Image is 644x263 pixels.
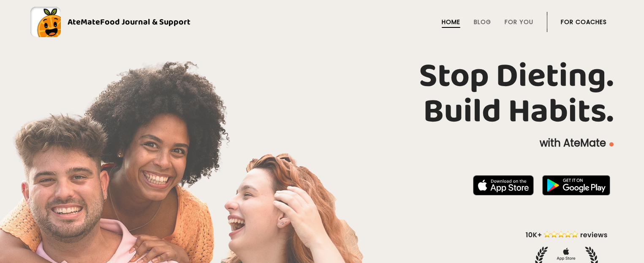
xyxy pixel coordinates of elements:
p: with AteMate [30,136,614,150]
a: Home [442,19,460,25]
img: badge-download-apple.svg [473,175,534,195]
a: For Coaches [561,19,607,25]
a: Blog [474,19,491,25]
img: badge-download-google.png [542,175,610,195]
a: For You [505,19,533,25]
span: Food Journal & Support [100,15,190,29]
a: AteMateFood Journal & Support [30,7,614,37]
div: AteMate [61,15,190,29]
h1: Stop Dieting. Build Habits. [30,59,614,130]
